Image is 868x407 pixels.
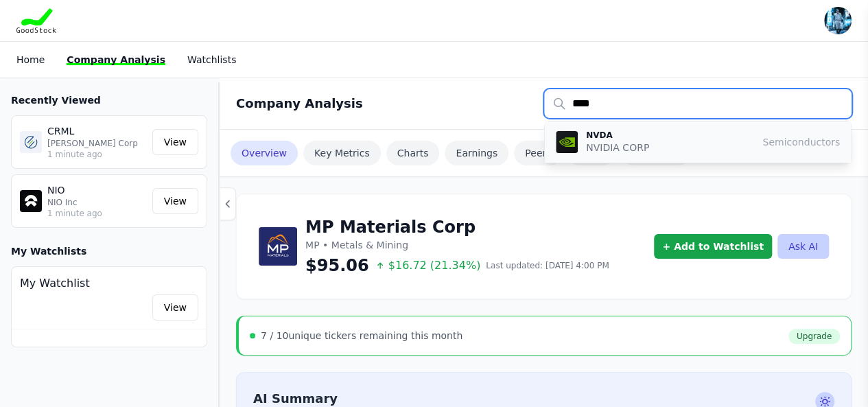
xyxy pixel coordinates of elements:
[261,330,288,341] span: 7 / 10
[231,141,298,165] a: Overview
[47,149,147,160] p: 1 minute ago
[16,54,45,65] a: Home
[777,234,829,259] button: Ask AI
[20,190,42,212] img: NIO
[305,238,609,252] p: MP • Metals & Mining
[47,197,147,208] p: NIO Inc
[261,329,462,342] div: unique tickers remaining this month
[152,294,198,321] a: View
[47,183,147,197] p: NIO
[187,54,236,65] a: Watchlists
[11,244,86,258] h3: My Watchlists
[556,131,578,153] img: NVDA
[824,7,852,34] img: user photo
[303,141,381,165] a: Key Metrics
[654,234,772,259] button: + Add to Watchlist
[47,208,147,219] p: 1 minute ago
[762,135,840,149] span: Semiconductors
[152,188,198,214] a: View
[514,141,562,165] a: Peers
[486,260,609,271] span: Last updated: [DATE] 4:00 PM
[586,141,649,154] p: NVIDIA CORP
[67,54,165,65] a: Company Analysis
[236,94,363,113] h2: Company Analysis
[788,329,840,344] a: Upgrade
[20,275,198,292] h4: My Watchlist
[16,8,56,33] img: Goodstock Logo
[20,131,42,153] img: CRML
[47,124,147,138] p: CRML
[259,227,297,266] img: MP Materials Corp Logo
[386,141,440,165] a: Charts
[11,93,207,107] h3: Recently Viewed
[305,255,369,277] span: $95.06
[47,138,147,149] p: [PERSON_NAME] Corp
[445,141,508,165] a: Earnings
[545,121,851,163] button: NVDA NVDA NVIDIA CORP Semiconductors
[305,216,609,238] h1: MP Materials Corp
[152,129,198,155] a: View
[375,257,481,274] span: $16.72 (21.34%)
[586,130,649,141] p: NVDA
